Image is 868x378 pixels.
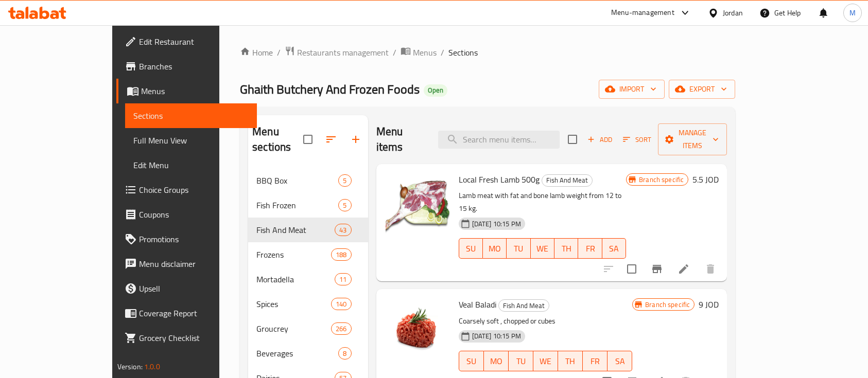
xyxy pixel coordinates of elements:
div: items [331,322,351,335]
span: Menus [413,46,437,59]
span: WE [537,354,554,369]
span: Groucrey [256,322,331,335]
button: SU [459,351,484,371]
a: Edit menu item [678,263,690,275]
span: TH [559,241,574,256]
button: Add section [343,127,368,152]
span: [DATE] 10:15 PM [468,331,525,341]
span: Coupons [139,208,249,221]
span: SA [606,241,622,256]
div: items [338,174,351,187]
span: Restaurants management [297,46,389,59]
button: SA [607,351,632,371]
span: Sort [623,134,651,146]
span: Select to update [621,258,643,280]
span: 8 [339,349,351,358]
h2: Menu sections [252,124,303,155]
span: Sections [448,46,478,59]
span: Fish And Meat [499,300,549,312]
button: TH [558,351,583,371]
a: Edit Restaurant [116,29,257,54]
span: Menus [141,85,249,97]
a: Menus [401,46,437,59]
div: Open [424,84,447,97]
li: / [393,46,396,59]
div: Groucrey266 [248,316,368,341]
div: Fish And Meat [498,299,549,312]
span: Sort sections [319,127,343,152]
div: Fish And Meat [256,224,335,236]
button: TU [507,238,530,259]
span: MO [488,354,505,369]
div: items [331,248,351,261]
span: Add item [583,132,616,148]
img: Local Fresh Lamb 500g [385,172,450,238]
button: export [669,80,735,99]
span: MO [487,241,502,256]
h6: 5.5 JOD [692,172,719,187]
span: import [607,83,656,96]
button: Sort [620,132,654,148]
button: import [599,80,665,99]
span: Upsell [139,282,249,295]
div: Fish And Meat43 [248,218,368,242]
a: Sections [125,103,257,128]
span: Grocery Checklist [139,332,249,344]
div: Spices140 [248,292,368,316]
a: Branches [116,54,257,79]
a: Menu disclaimer [116,251,257,276]
span: Promotions [139,233,249,245]
button: MO [483,238,507,259]
span: Manage items [666,127,719,152]
a: Choice Groups [116,177,257,202]
span: TH [562,354,579,369]
span: export [677,83,727,96]
span: Local Fresh Lamb 500g [459,172,540,187]
span: 140 [332,299,351,309]
h2: Menu items [376,124,426,155]
span: Spices [256,298,331,310]
span: Select all sections [297,129,319,150]
span: Sections [133,110,249,122]
span: Full Menu View [133,134,249,147]
p: Coarsely soft , chopped or cubes [459,315,632,328]
span: BBQ Box [256,174,338,187]
span: 5 [339,201,351,210]
span: Frozens [256,248,331,261]
span: Sort items [616,132,658,148]
span: SU [463,354,480,369]
span: TU [513,354,529,369]
div: items [335,273,351,285]
nav: breadcrumb [240,46,735,59]
button: SA [602,238,626,259]
span: 1.0.0 [144,360,160,373]
div: items [338,199,351,211]
span: Mortadella [256,273,335,285]
li: / [277,46,281,59]
span: Beverages [256,347,338,359]
span: 266 [332,324,351,334]
span: Edit Restaurant [139,35,249,48]
button: FR [583,351,607,371]
button: Add [583,132,616,148]
a: Coverage Report [116,301,257,326]
span: Open [424,86,447,95]
span: Branch specific [641,300,694,310]
a: Upsell [116,276,257,301]
div: Fish Frozen [256,199,338,211]
span: Menu disclaimer [139,258,249,270]
span: SU [463,241,479,256]
button: WE [531,238,554,259]
div: Fish Frozen5 [248,193,368,218]
div: Jordan [723,7,743,19]
div: items [338,347,351,359]
span: 188 [332,250,351,260]
span: Veal Baladi [459,297,496,312]
button: TU [509,351,533,371]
